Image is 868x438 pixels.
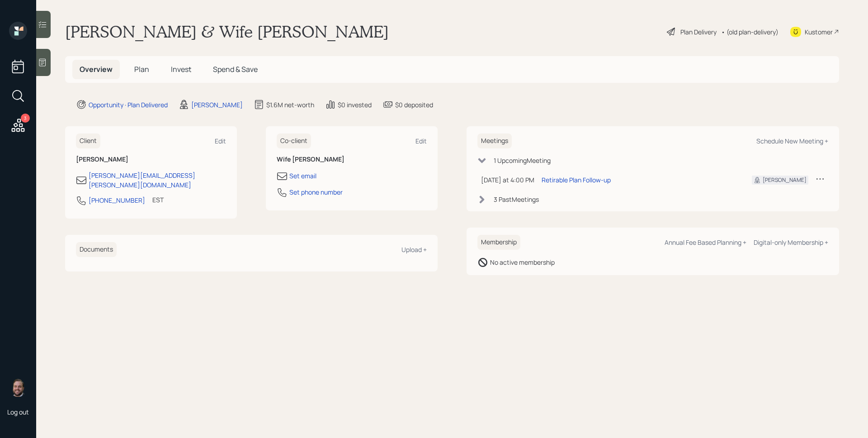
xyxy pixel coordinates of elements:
[477,133,512,148] h6: Meetings
[76,242,117,257] h6: Documents
[395,100,433,109] div: $0 deposited
[76,133,100,148] h6: Client
[7,408,29,416] div: Log out
[680,27,717,37] div: Plan Delivery
[266,100,314,109] div: $1.6M net-worth
[89,100,168,109] div: Opportunity · Plan Delivered
[277,156,427,163] h6: Wife [PERSON_NAME]
[65,22,389,42] h1: [PERSON_NAME] & Wife [PERSON_NAME]
[721,27,778,37] div: • (old plan-delivery)
[756,137,828,145] div: Schedule New Meeting +
[215,137,226,145] div: Edit
[277,133,311,148] h6: Co-client
[481,175,534,185] div: [DATE] at 4:00 PM
[754,238,828,247] div: Digital-only Membership +
[665,238,746,247] div: Annual Fee Based Planning +
[415,137,427,145] div: Edit
[89,171,226,190] div: [PERSON_NAME][EMAIL_ADDRESS][PERSON_NAME][DOMAIN_NAME]
[213,64,258,74] span: Spend & Save
[494,195,539,204] div: 3 Past Meeting s
[9,379,27,397] img: james-distasi-headshot.png
[89,195,145,205] div: [PHONE_NUMBER]
[805,27,833,37] div: Kustomer
[76,156,226,163] h6: [PERSON_NAME]
[152,195,164,205] div: EST
[490,257,555,267] div: No active membership
[134,64,149,74] span: Plan
[763,176,807,184] div: [PERSON_NAME]
[542,175,611,185] div: Retirable Plan Follow-up
[21,114,30,123] div: 3
[80,64,113,74] span: Overview
[494,156,551,165] div: 1 Upcoming Meeting
[191,100,243,109] div: [PERSON_NAME]
[401,245,427,254] div: Upload +
[477,235,520,250] h6: Membership
[289,187,343,197] div: Set phone number
[171,64,191,74] span: Invest
[289,171,316,181] div: Set email
[338,100,372,109] div: $0 invested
